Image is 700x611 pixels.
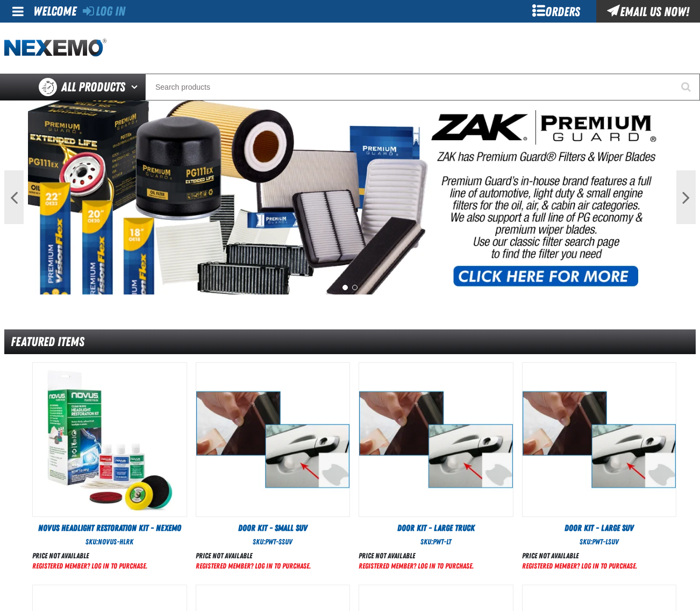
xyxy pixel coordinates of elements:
[4,329,696,355] div: Featured Items
[676,170,696,224] button: Next
[359,551,474,561] div: Price not available
[127,74,145,100] button: Open All Products pages
[522,522,677,534] a: Door Kit - Large SUV
[38,523,181,533] span: Novus Headlight Restoration Kit - Nexemo
[98,537,133,546] span: NOVUS-HLRK
[352,285,358,290] button: 2 of 2
[522,537,677,547] div: SKU:
[592,537,619,546] span: PWT-LSUV
[32,522,187,534] a: Novus Headlight Restoration Kit - Nexemo
[359,522,513,534] a: Door Kit - Large Truck
[265,537,292,546] span: PWT-SSUV
[522,551,637,561] div: Price not available
[565,523,634,533] span: Door Kit - Large SUV
[238,523,308,533] span: Door Kit - Small SUV
[28,100,673,294] img: PG Filters & Wipers
[359,537,513,547] div: SKU:
[196,551,311,561] div: Price not available
[4,39,106,57] img: Nexemo logo
[4,170,24,224] button: Previous
[359,562,474,570] a: Registered Member? Log In to purchase.
[359,363,513,516] img: Door Kit - Large Truck
[32,551,147,561] div: Price not available
[196,522,351,534] a: Door Kit - Small SUV
[522,562,637,570] a: Registered Member? Log In to purchase.
[83,4,125,19] a: Log In
[196,363,350,516] img: Door Kit - Small SUV
[32,537,187,547] div: SKU:
[523,363,676,516] : View Details of the Door Kit - Large SUV
[196,537,351,547] div: SKU:
[61,77,125,97] span: All Products
[33,363,187,516] : View Details of the Novus Headlight Restoration Kit - Nexemo
[397,523,475,533] span: Door Kit - Large Truck
[433,537,451,546] span: PWT-LT
[342,285,348,290] button: 1 of 2
[196,562,311,570] a: Registered Member? Log In to purchase.
[33,363,187,516] img: Novus Headlight Restoration Kit - Nexemo
[196,363,350,516] : View Details of the Door Kit - Small SUV
[32,562,147,570] a: Registered Member? Log In to purchase.
[673,74,700,100] button: Start Searching
[523,363,676,516] img: Door Kit - Large SUV
[359,363,513,516] : View Details of the Door Kit - Large Truck
[145,74,700,100] input: Search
